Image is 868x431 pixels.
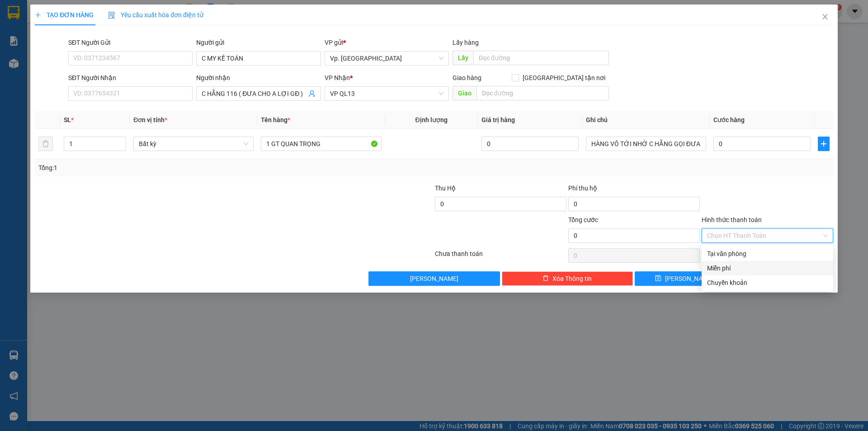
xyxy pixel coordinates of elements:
[481,137,579,151] input: 0
[519,73,609,83] span: [GEOGRAPHIC_DATA] tận nơi
[133,116,167,123] span: Đơn vị tính
[586,137,706,151] input: Ghi Chú
[635,271,733,286] button: save[PERSON_NAME]
[453,74,481,81] span: Giao hàng
[415,116,448,123] span: Định lượng
[330,52,443,65] span: Vp. Phan Rang
[325,38,449,47] div: VP gửi
[261,116,290,123] span: Tên hàng
[368,271,500,286] button: [PERSON_NAME]
[702,216,762,223] label: Hình thức thanh toán
[707,278,828,288] div: Chuyển khoản
[818,140,829,147] span: plus
[325,74,350,81] span: VP Nhận
[476,86,609,100] input: Dọc đường
[821,13,829,20] span: close
[35,12,41,18] span: plus
[330,87,443,100] span: VP QL13
[38,137,53,151] button: delete
[707,249,828,259] div: Tại văn phòng
[542,275,549,282] span: delete
[261,137,381,151] input: VD: Bàn, Ghế
[68,73,193,83] div: SĐT Người Nhận
[435,185,456,192] span: Thu Hộ
[655,275,661,282] span: save
[308,90,316,97] span: user-add
[35,11,94,19] span: TẠO ĐƠN HÀNG
[568,183,700,197] div: Phí thu hộ
[68,38,193,47] div: SĐT Người Gửi
[665,274,713,284] span: [PERSON_NAME]
[196,38,321,47] div: Người gửi
[707,263,828,273] div: Miễn phí
[139,137,248,151] span: Bất kỳ
[552,274,592,284] span: Xóa Thông tin
[196,73,321,83] div: Người nhận
[453,86,476,100] span: Giao
[64,116,71,123] span: SL
[38,163,335,173] div: Tổng: 1
[434,249,567,265] div: Chưa thanh toán
[818,137,830,151] button: plus
[410,274,458,284] span: [PERSON_NAME]
[502,271,633,286] button: deleteXóa Thông tin
[568,216,598,223] span: Tổng cước
[812,5,838,30] button: Close
[473,51,609,65] input: Dọc đường
[453,39,479,46] span: Lấy hàng
[453,51,473,65] span: Lấy
[582,111,710,129] th: Ghi chú
[713,116,745,123] span: Cước hàng
[108,12,115,19] img: icon
[481,116,515,123] span: Giá trị hàng
[108,11,203,19] span: Yêu cầu xuất hóa đơn điện tử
